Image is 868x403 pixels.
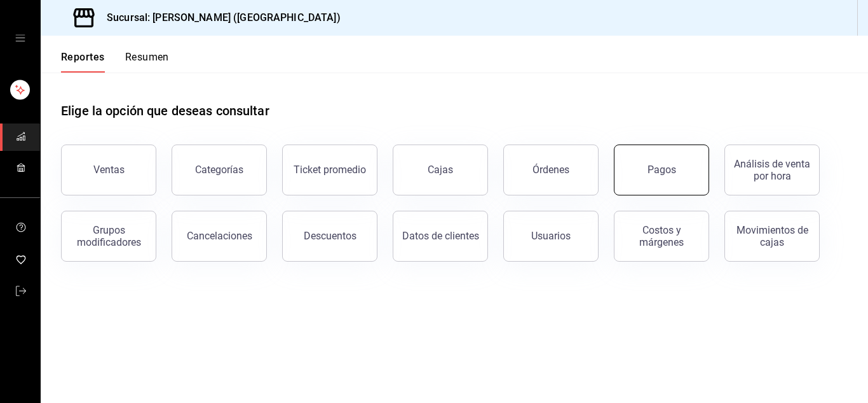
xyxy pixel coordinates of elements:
button: open drawer [15,33,25,43]
div: Cajas [428,164,453,176]
div: Movimientos de cajas [733,224,811,248]
button: Pagos [614,145,709,195]
h3: Sucursal: [PERSON_NAME] ([GEOGRAPHIC_DATA]) [97,10,341,25]
button: Resumen [125,51,169,73]
button: Movimientos de cajas [724,211,820,262]
button: Ticket promedio [282,145,377,195]
button: Grupos modificadores [61,211,156,262]
div: Ticket promedio [294,164,366,176]
div: Descuentos [304,230,356,242]
button: Categorías [172,145,267,195]
div: Pagos [648,164,676,176]
button: Descuentos [282,211,377,262]
div: Órdenes [532,164,569,176]
div: Análisis de venta por hora [733,158,811,182]
button: Reportes [61,51,105,73]
div: navigation tabs [61,51,169,73]
div: Usuarios [531,230,571,242]
button: Análisis de venta por hora [724,145,820,195]
div: Grupos modificadores [69,224,148,248]
button: Ventas [61,145,156,195]
button: Usuarios [503,211,599,262]
h1: Elige la opción que deseas consultar [61,101,269,120]
div: Ventas [93,164,125,176]
div: Datos de clientes [402,230,479,242]
button: Cancelaciones [172,211,267,262]
button: Órdenes [503,145,599,195]
div: Cancelaciones [187,230,252,242]
div: Categorías [195,164,243,176]
button: Cajas [393,145,488,195]
button: Datos de clientes [393,211,488,262]
div: Costos y márgenes [622,224,701,248]
button: Costos y márgenes [614,211,709,262]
